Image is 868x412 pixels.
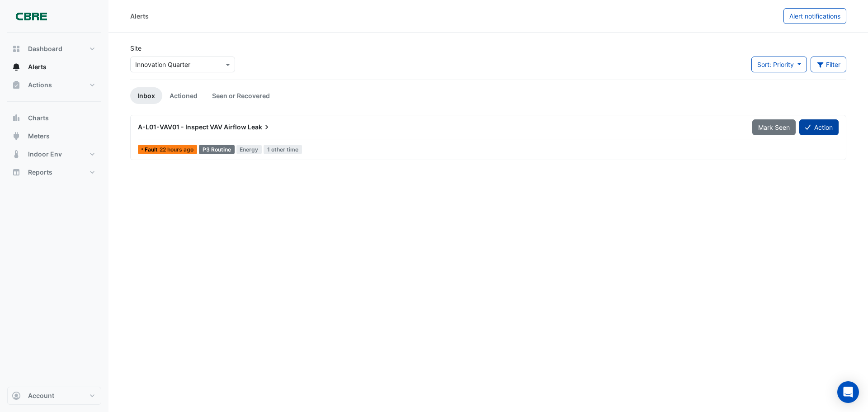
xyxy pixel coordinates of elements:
span: Sort: Priority [757,61,794,68]
app-icon: Indoor Env [12,150,21,159]
button: Account [7,387,101,405]
button: Dashboard [7,40,101,58]
span: Meters [28,132,50,141]
button: Charts [7,109,101,127]
app-icon: Alerts [12,62,21,71]
span: Alerts [28,62,47,71]
span: Energy [236,145,262,154]
div: Open Intercom Messenger [837,381,859,403]
app-icon: Reports [12,168,21,177]
button: Alert notifications [783,8,846,24]
span: Tue 16-Sep-2025 12:45 AEST [160,146,193,153]
span: Charts [28,114,49,123]
span: Dashboard [28,44,62,53]
app-icon: Actions [12,81,21,90]
button: Actions [7,76,101,94]
span: Leak [248,123,271,132]
a: Inbox [130,87,162,104]
span: Alert notifications [789,12,840,20]
app-icon: Meters [12,132,21,141]
button: Indoor Env [7,145,101,163]
button: Alerts [7,58,101,76]
span: A-L01-VAV01 - Inspect VAV Airflow [138,123,246,131]
app-icon: Dashboard [12,44,21,53]
span: Fault [145,147,160,152]
a: Actioned [162,87,205,104]
img: Company Logo [11,7,52,25]
span: Mark Seen [758,123,790,131]
div: P3 Routine [199,145,235,154]
span: Actions [28,81,52,90]
button: Reports [7,163,101,181]
div: Alerts [130,11,149,21]
span: Reports [28,168,52,177]
button: Filter [811,57,847,72]
button: Mark Seen [752,119,796,135]
a: Seen or Recovered [205,87,277,104]
button: Action [799,119,839,135]
button: Sort: Priority [751,57,807,72]
span: Account [28,391,54,400]
button: Meters [7,127,101,145]
label: Site [130,43,142,53]
span: Indoor Env [28,150,62,159]
app-icon: Charts [12,114,21,123]
span: 1 other time [264,145,302,154]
